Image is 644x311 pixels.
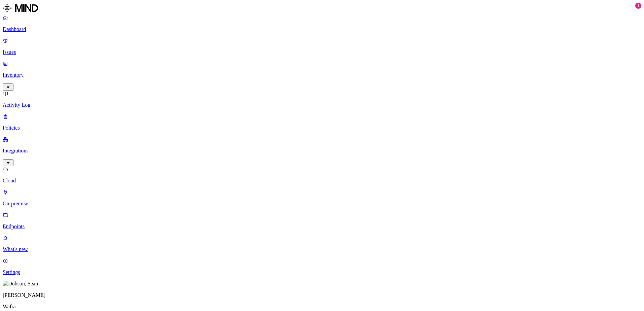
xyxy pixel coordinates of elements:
p: Activity Log [3,102,641,108]
a: Activity Log [3,91,641,108]
img: MIND [3,3,38,13]
p: Issues [3,49,641,55]
a: MIND [3,3,641,15]
a: Integrations [3,136,641,165]
a: Settings [3,258,641,275]
p: Integrations [3,148,641,154]
p: On-premise [3,201,641,207]
img: Dobson, Sean [3,281,38,287]
p: Endpoints [3,223,641,230]
p: Cloud [3,178,641,184]
a: Dashboard [3,15,641,32]
p: What's new [3,246,641,252]
a: Endpoints [3,212,641,230]
a: Inventory [3,61,641,90]
a: On-premise [3,189,641,207]
p: Wafra [3,304,641,310]
a: Cloud [3,166,641,184]
p: Settings [3,269,641,275]
p: Policies [3,125,641,131]
p: Dashboard [3,26,641,32]
a: Issues [3,38,641,55]
p: Inventory [3,72,641,78]
a: What's new [3,235,641,252]
a: Policies [3,113,641,131]
div: 1 [635,3,641,9]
